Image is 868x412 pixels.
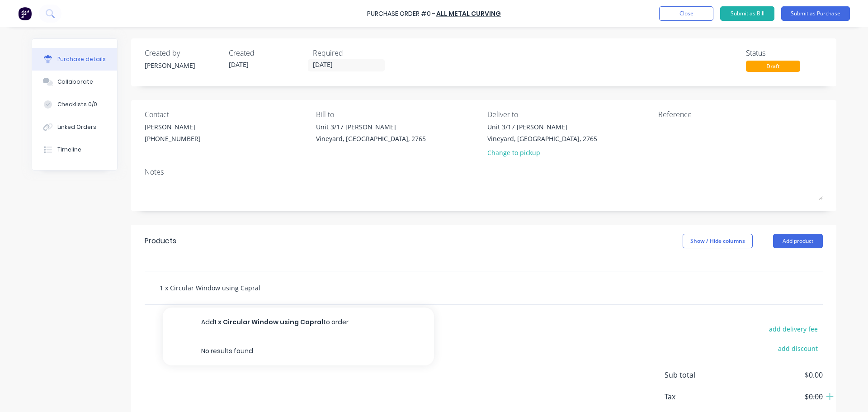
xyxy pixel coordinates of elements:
button: add discount [773,342,823,354]
div: Notes [145,166,823,177]
button: Add1 x Circular Window using Capralto order [163,308,434,336]
div: Linked Orders [57,123,96,131]
span: Sub total [665,369,732,380]
div: [PHONE_NUMBER] [145,134,201,143]
span: $0.00 [732,391,823,402]
div: Unit 3/17 [PERSON_NAME] [316,122,426,132]
div: [PERSON_NAME] [145,122,201,132]
button: Submit as Purchase [781,6,850,21]
div: Checklists 0/0 [57,100,97,109]
div: Status [746,47,823,58]
div: Required [313,47,390,58]
div: Deliver to [487,109,652,120]
span: Tax [665,391,732,402]
button: Purchase details [32,48,117,71]
div: Timeline [57,146,81,154]
a: All Metal Curving [436,9,501,18]
button: Close [659,6,713,21]
img: Factory [18,7,32,20]
div: Products [145,236,176,246]
button: Add product [773,234,823,248]
input: Start typing to add a product... [159,279,340,297]
button: add delivery fee [764,323,823,335]
button: Linked Orders [32,116,117,138]
div: Purchase details [57,55,106,63]
div: Vineyard, [GEOGRAPHIC_DATA], 2765 [316,134,426,143]
div: Reference [658,109,823,120]
div: Contact [145,109,309,120]
div: Unit 3/17 [PERSON_NAME] [487,122,597,132]
div: [PERSON_NAME] [145,61,222,70]
div: Created by [145,47,222,58]
div: Created [229,47,306,58]
button: Submit as Bill [720,6,774,21]
button: Checklists 0/0 [32,93,117,116]
button: Show / Hide columns [683,234,753,248]
button: Timeline [32,138,117,161]
div: Change to pickup [487,148,597,157]
span: $0.00 [732,369,823,380]
div: Bill to [316,109,481,120]
div: Draft [746,61,800,72]
div: Purchase Order #0 - [367,9,435,19]
button: Collaborate [32,71,117,93]
div: Collaborate [57,78,93,86]
div: Vineyard, [GEOGRAPHIC_DATA], 2765 [487,134,597,143]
